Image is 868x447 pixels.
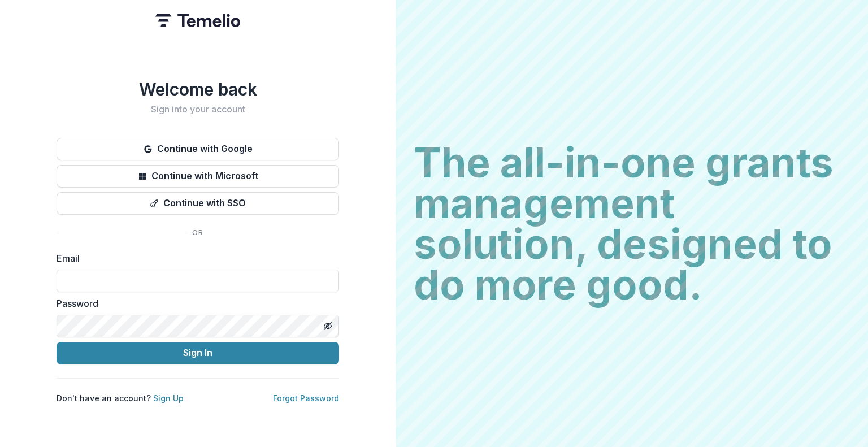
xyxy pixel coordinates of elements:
button: Sign In [57,342,339,364]
button: Toggle password visibility [319,317,337,335]
p: Don't have an account? [57,392,184,404]
h2: Sign into your account [57,104,339,115]
label: Email [57,251,332,265]
label: Password [57,297,332,310]
a: Forgot Password [273,393,339,403]
h1: Welcome back [57,79,339,99]
a: Sign Up [153,393,184,403]
button: Continue with SSO [57,192,339,215]
button: Continue with Google [57,138,339,160]
img: Temelio [155,14,240,27]
button: Continue with Microsoft [57,165,339,188]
